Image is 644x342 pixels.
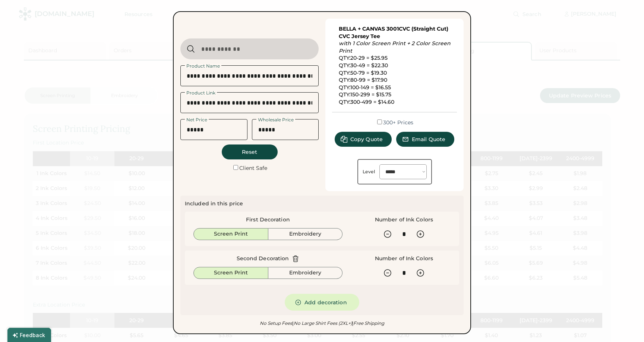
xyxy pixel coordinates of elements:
[185,64,221,68] div: Product Name
[375,216,433,224] div: Number of Ink Colors
[285,294,359,311] button: Add decoration
[222,144,278,159] button: Reset
[352,320,384,326] em: Free Shipping
[268,267,343,279] button: Embroidery
[339,40,452,54] em: with 1 Color Screen Print + 2 Color Screen Print
[185,200,243,208] div: Included in this price
[185,118,209,122] div: Net Price
[350,137,383,142] span: Copy Quote
[335,132,392,147] button: Copy Quote
[237,255,289,262] div: Second Decoration
[396,132,454,147] button: Email Quote
[339,25,450,40] a: BELLA + CANVAS 3001CVC (Straight Cut) CVC Jersey Tee
[412,137,445,142] span: Email Quote
[352,320,353,326] font: |
[239,165,267,171] label: Client Safe
[609,308,641,341] iframe: Front Chat
[339,25,451,106] div: QTY:20-29 = $25.95 QTY:30-49 = $22.30 QTY:50-79 = $19.30 QTY:80-99 = $17.90 QTY:100-149 = $16.55 ...
[292,320,352,326] em: No Large Shirt Fees (2XL+)
[268,228,343,240] button: Embroidery
[375,255,433,262] div: Number of Ink Colors
[246,216,290,224] div: First Decoration
[193,228,268,240] button: Screen Print
[193,267,268,279] button: Screen Print
[185,91,217,95] div: Product Link
[292,320,293,326] font: |
[383,119,413,126] label: 300+ Prices
[363,169,375,175] div: Level
[260,320,292,326] em: No Setup Fees
[256,118,295,122] div: Wholesale Price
